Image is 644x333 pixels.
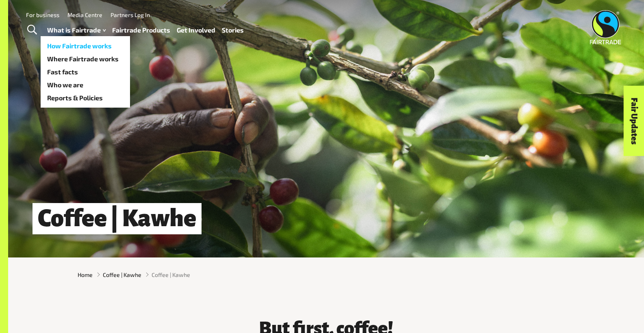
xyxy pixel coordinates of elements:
[112,24,170,36] a: Fairtrade Products
[111,11,150,18] a: Partners Log In
[47,24,106,36] a: What is Fairtrade
[222,24,244,36] a: Stories
[67,11,102,18] a: Media Centre
[41,52,130,65] a: Where Fairtrade works
[177,24,215,36] a: Get Involved
[152,270,190,279] span: Coffee | Kawhe
[78,270,93,279] a: Home
[41,91,130,104] a: Reports & Policies
[26,11,59,18] a: For business
[103,270,141,279] a: Coffee | Kawhe
[41,78,130,91] a: Who we are
[41,39,130,52] a: How Fairtrade works
[22,20,42,40] a: Toggle Search
[41,65,130,78] a: Fast facts
[590,10,621,44] img: Fairtrade Australia New Zealand logo
[33,203,202,234] h1: Coffee | Kawhe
